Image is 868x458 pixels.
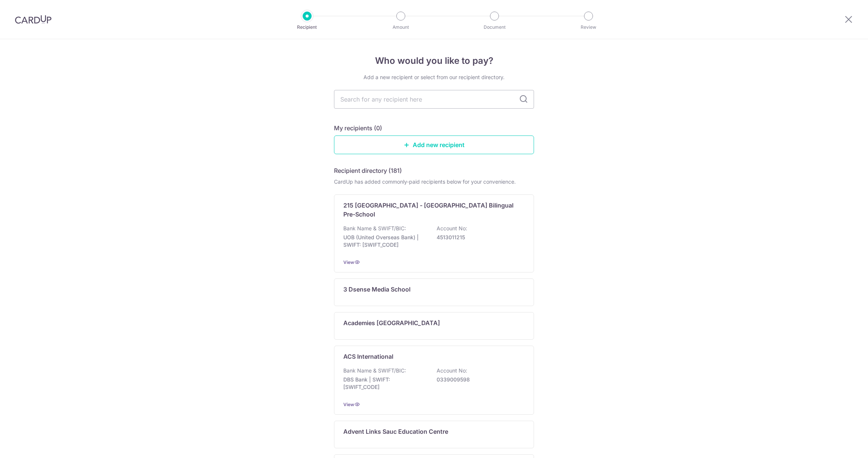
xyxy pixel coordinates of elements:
[343,376,427,391] p: DBS Bank | SWIFT: [SWIFT_CODE]
[343,225,406,232] p: Bank Name & SWIFT/BIC:
[334,54,534,68] h4: Who would you like to pay?
[280,24,335,31] p: Recipient
[334,135,534,154] a: Add new recipient
[15,15,51,24] img: CardUp
[437,376,520,383] p: 0339009598
[343,402,354,407] a: View
[343,427,448,436] p: Advent Links Sauc Education Centre
[561,24,616,31] p: Review
[343,234,427,249] p: UOB (United Overseas Bank) | SWIFT: [SWIFT_CODE]
[343,285,410,294] p: 3 Dsense Media School
[437,225,467,232] p: Account No:
[334,90,534,109] input: Search for any recipient here
[437,234,520,241] p: 4513011215
[334,124,382,133] h5: My recipients (0)
[343,201,516,219] p: 215 [GEOGRAPHIC_DATA] - [GEOGRAPHIC_DATA] Bilingual Pre-School
[334,166,402,175] h5: Recipient directory (181)
[343,318,440,327] p: Academies [GEOGRAPHIC_DATA]
[467,24,522,31] p: Document
[334,178,534,186] div: CardUp has added commonly-paid recipients below for your convenience.
[343,352,393,361] p: ACS International
[343,259,354,265] a: View
[437,367,467,374] p: Account No:
[373,24,428,31] p: Amount
[343,367,406,374] p: Bank Name & SWIFT/BIC:
[334,74,534,81] div: Add a new recipient or select from our recipient directory.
